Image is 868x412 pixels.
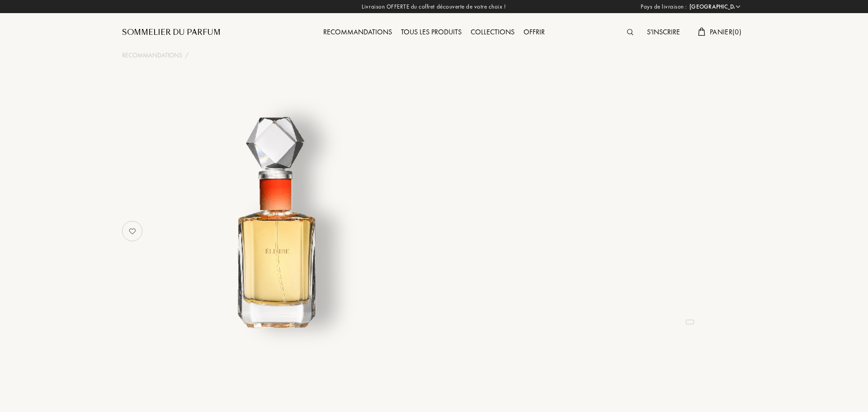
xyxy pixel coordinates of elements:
img: search_icn.svg [627,29,633,35]
span: Pays de livraison : [641,2,687,11]
div: / [185,51,189,60]
a: Sommelier du Parfum [122,27,221,38]
div: Tous les produits [396,27,466,38]
a: Recommandations [319,27,396,37]
a: Collections [466,27,519,37]
div: S'inscrire [642,27,684,38]
div: Collections [466,27,519,38]
a: S'inscrire [642,27,684,37]
div: Offrir [519,27,549,38]
span: Panier ( 0 ) [710,27,741,37]
img: cart.svg [698,28,705,36]
img: no_like_p.png [123,222,142,240]
a: Recommandations [122,51,182,60]
div: Recommandations [319,27,396,38]
a: Offrir [519,27,549,37]
img: undefined undefined [166,115,390,339]
a: Tous les produits [396,27,466,37]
